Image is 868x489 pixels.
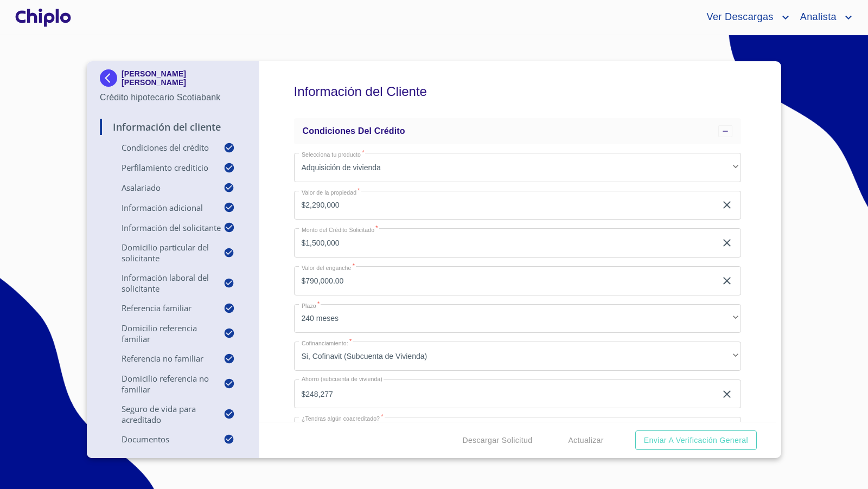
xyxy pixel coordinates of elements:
p: Asalariado [100,182,224,193]
div: 240 meses [294,304,742,333]
p: Información adicional [100,202,224,213]
p: Referencia No Familiar [100,353,224,364]
p: Perfilamiento crediticio [100,162,224,173]
p: Seguro de Vida para Acreditado [100,403,224,425]
p: Domicilio Particular del Solicitante [100,242,224,263]
p: Crédito hipotecario Scotiabank [100,91,246,104]
span: Enviar a Verificación General [644,434,748,447]
span: Descargar Solicitud [462,434,532,447]
div: Si, Cofinavit (Subcuenta de Vivienda) [294,342,742,371]
img: Docupass spot blue [100,69,122,87]
button: Actualizar [564,430,608,451]
h5: Información del Cliente [294,69,742,114]
span: Condiciones del Crédito [303,126,405,136]
p: Condiciones del Crédito [100,142,224,153]
button: account of current user [792,9,855,26]
button: clear input [720,236,733,249]
div: [PERSON_NAME] [PERSON_NAME] [100,69,246,91]
div: Condiciones del Crédito [294,118,742,144]
div: No, solamente yo [294,417,742,446]
p: Documentos [100,434,224,445]
p: Información Laboral del Solicitante [100,272,224,294]
button: clear input [720,198,733,211]
button: Enviar a Verificación General [635,430,757,451]
div: Adquisición de vivienda [294,153,742,182]
p: Domicilio Referencia No Familiar [100,373,224,395]
span: Ver Descargas [698,9,778,26]
button: clear input [720,274,733,287]
p: Información del Cliente [100,120,246,133]
span: Analista [792,9,842,26]
button: account of current user [698,9,792,26]
p: Domicilio Referencia Familiar [100,323,224,344]
p: Información del Solicitante [100,222,224,233]
span: Actualizar [568,434,603,447]
p: [PERSON_NAME] [PERSON_NAME] [122,69,246,87]
button: clear input [720,388,733,401]
p: Referencia Familiar [100,303,224,313]
button: Descargar Solicitud [458,430,537,451]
